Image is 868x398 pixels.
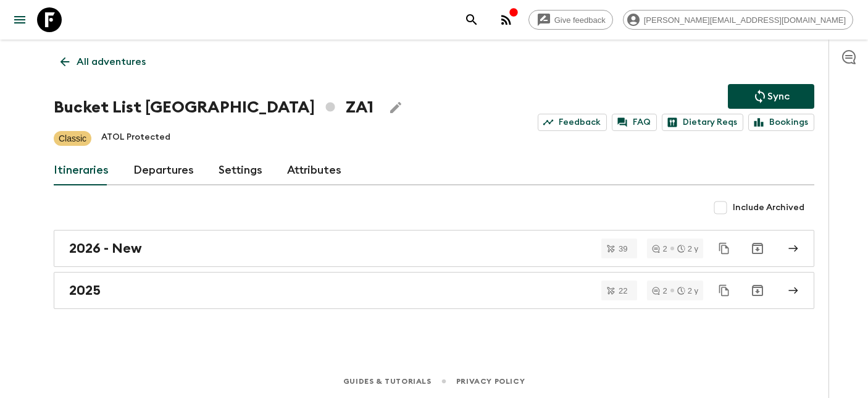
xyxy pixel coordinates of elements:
[611,245,635,253] span: 39
[54,230,814,267] a: 2026 - New
[748,114,814,131] a: Bookings
[54,95,373,120] h1: Bucket List [GEOGRAPHIC_DATA] ZA1
[54,272,814,309] a: 2025
[77,54,146,69] p: All adventures
[652,245,667,253] div: 2
[662,114,743,131] a: Dietary Reqs
[612,114,657,131] a: FAQ
[733,201,804,214] span: Include Archived
[343,375,432,388] a: Guides & Tutorials
[767,89,790,104] p: Sync
[548,15,612,25] span: Give feedback
[745,278,770,303] button: Archive
[713,279,735,302] button: Duplicate
[69,240,142,256] h2: 2026 - New
[459,7,484,32] button: search adventures
[54,49,152,74] a: All adventures
[745,236,770,261] button: Archive
[677,245,698,253] div: 2 y
[728,84,814,109] button: Sync adventure departures to the booking engine
[611,287,635,295] span: 22
[59,132,86,145] p: Classic
[538,114,607,131] a: Feedback
[69,282,101,298] h2: 2025
[713,237,735,260] button: Duplicate
[219,156,262,185] a: Settings
[7,7,32,32] button: menu
[528,10,613,30] a: Give feedback
[456,375,525,388] a: Privacy Policy
[677,287,698,295] div: 2 y
[623,10,853,30] div: [PERSON_NAME][EMAIL_ADDRESS][DOMAIN_NAME]
[287,156,341,185] a: Attributes
[383,95,408,120] button: Edit Adventure Title
[652,287,667,295] div: 2
[54,156,109,185] a: Itineraries
[637,15,853,25] span: [PERSON_NAME][EMAIL_ADDRESS][DOMAIN_NAME]
[133,156,194,185] a: Departures
[101,131,170,146] p: ATOL Protected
